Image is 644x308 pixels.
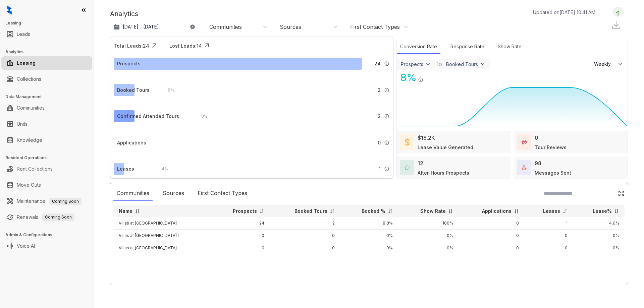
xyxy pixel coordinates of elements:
span: Weekly [594,61,614,67]
div: Booked Tours [446,61,478,67]
span: 0 [378,139,381,146]
a: Knowledge [17,133,42,147]
a: Voice AI [17,239,35,253]
img: sorting [388,209,393,214]
div: To [435,60,442,68]
td: 0% [573,230,625,242]
li: Units [1,117,92,131]
td: 0 [211,230,270,242]
td: 0 [524,230,573,242]
div: After-Hours Prospects [418,169,469,176]
div: 12 [418,159,423,167]
a: Leads [17,27,30,41]
img: sorting [330,209,335,214]
div: Lost Leads: 14 [169,42,202,49]
img: Info [384,87,389,93]
li: Move Outs [1,178,92,192]
div: 8 % [195,113,208,120]
td: 2 [270,217,340,230]
img: Info [418,77,423,82]
img: Info [384,140,389,145]
h3: Resident Operations [5,155,94,161]
div: Show Rate [494,40,525,54]
img: Info [384,61,389,66]
img: ViewFilterArrow [479,61,486,67]
li: Renewals [1,210,92,224]
td: 0% [398,242,459,254]
div: Leases [117,165,134,173]
img: sorting [562,209,568,214]
img: Info [384,114,389,119]
td: 0 [270,230,340,242]
div: 4 % [155,165,168,173]
a: Collections [17,72,41,86]
p: Applications [482,208,512,214]
button: [DATE] - [DATE] [110,21,201,33]
span: 1 [379,165,381,173]
img: sorting [259,209,264,214]
p: Prospects [233,208,257,214]
td: 8.3% [340,217,398,230]
td: 0 [211,242,270,254]
li: Voice AI [1,239,92,253]
div: $18.2K [418,134,435,142]
img: Click Icon [423,71,433,81]
img: logo [7,5,12,15]
h3: Admin & Configurations [5,232,94,238]
p: [DATE] - [DATE] [123,23,159,30]
p: Updated on [DATE] 10:41 AM [533,9,595,16]
a: RenewalsComing Soon [17,210,74,224]
div: Confirmed Attended Tours [117,113,179,120]
span: 2 [378,113,381,120]
img: Click Icon [618,190,625,197]
img: sorting [448,209,453,214]
a: Communities [17,101,45,115]
span: Coming Soon [49,198,82,205]
div: First Contact Types [350,23,400,30]
a: Rent Collections [17,162,53,176]
div: Booked Tours [117,86,150,94]
div: Sources [280,23,301,30]
img: sorting [514,209,519,214]
td: 0 [524,242,573,254]
a: Move Outs [17,178,41,192]
img: LeaseValue [405,138,410,146]
p: Show Rate [420,208,446,214]
img: Click Icon [202,41,212,51]
li: Rent Collections [1,162,92,176]
div: 8 % [397,70,417,85]
img: ViewFilterArrow [425,61,431,67]
td: 0% [340,242,398,254]
div: 98 [535,159,541,167]
p: Lease% [593,208,612,214]
span: 24 [374,60,381,67]
div: Conversion Rate [397,40,440,54]
td: Villas at [GEOGRAPHIC_DATA] I [113,230,211,242]
p: Analytics [110,9,138,19]
img: Info [384,166,389,172]
p: Name [119,208,132,214]
td: 0 [459,242,524,254]
div: Lease Value Generated [418,144,473,151]
div: Communities [113,186,153,201]
img: sorting [135,209,140,214]
p: Booked % [362,208,385,214]
img: TotalFum [522,165,527,170]
td: 4.0% [573,217,625,230]
div: Messages Sent [535,169,571,176]
h3: Leasing [5,20,94,26]
img: SearchIcon [604,190,609,196]
a: Leasing [17,56,36,70]
span: Coming Soon [42,213,74,221]
a: Units [17,117,28,131]
img: UserAvatar [613,8,623,15]
li: Knowledge [1,133,92,147]
div: Communities [209,23,242,30]
td: 0% [340,230,398,242]
h3: Data Management [5,94,94,100]
td: 0 [459,230,524,242]
img: Download [611,20,621,30]
div: 8 % [161,86,174,94]
div: Sources [159,186,187,201]
td: 0 [459,217,524,230]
